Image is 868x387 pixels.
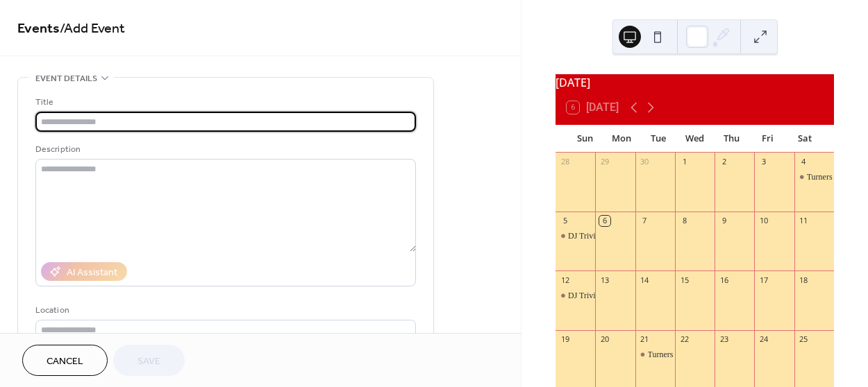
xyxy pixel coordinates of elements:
div: 16 [719,275,729,285]
div: 22 [679,334,690,345]
a: Events [17,15,60,42]
div: [DATE] [556,74,834,91]
div: 6 [599,216,610,226]
div: 1 [679,157,690,167]
div: 5 [560,216,570,226]
div: 9 [719,216,729,226]
div: DJ Trivia [556,230,595,242]
div: 13 [599,275,610,285]
div: 4 [799,157,809,167]
span: Cancel [47,354,83,369]
div: 24 [758,334,769,345]
div: 7 [640,216,650,226]
div: 30 [640,157,650,167]
div: 18 [799,275,809,285]
div: 17 [758,275,769,285]
div: 11 [799,216,809,226]
div: Location [35,303,413,318]
div: Sat [786,125,823,153]
div: DJ Trivia [568,230,599,242]
div: 3 [758,157,769,167]
button: Cancel [22,345,108,376]
div: 10 [758,216,769,226]
div: Wed [676,125,713,153]
div: 14 [640,275,650,285]
div: 29 [599,157,610,167]
span: / Add Event [60,15,125,42]
div: DJ Trivia [568,290,599,302]
div: Turners Club Meeting [635,349,675,361]
div: Fri [750,125,787,153]
div: Turners Men's Golf League Banquet [794,171,834,183]
div: 23 [719,334,729,345]
div: 19 [560,334,570,345]
div: Mon [603,125,640,153]
div: 15 [679,275,690,285]
div: Title [35,95,413,110]
span: Event details [35,71,97,86]
div: 21 [640,334,650,345]
div: Tue [640,125,676,153]
div: Thu [713,125,750,153]
div: 2 [719,157,729,167]
div: Sun [567,125,603,153]
div: 20 [599,334,610,345]
div: Description [35,142,413,157]
div: 12 [560,275,570,285]
div: 28 [560,157,570,167]
div: Turners Club Meeting [648,349,721,361]
div: DJ Trivia [556,290,595,302]
div: 25 [799,334,809,345]
div: 8 [679,216,690,226]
